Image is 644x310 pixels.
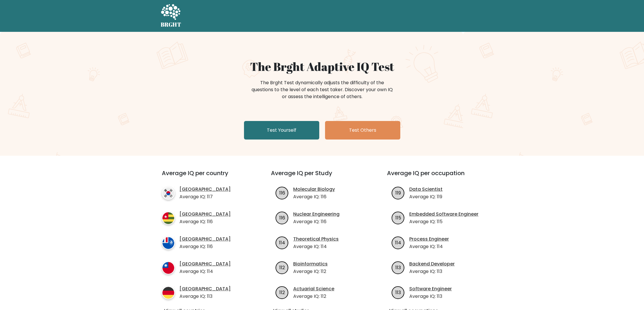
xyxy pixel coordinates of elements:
p: Average IQ: 113 [409,293,452,300]
p: Average IQ: 114 [409,243,449,250]
img: country [162,286,175,299]
a: [GEOGRAPHIC_DATA] [179,285,231,292]
a: Data Scientist [409,186,443,193]
p: Average IQ: 116 [179,243,231,250]
h3: Average IQ per country [162,170,250,184]
a: Process Engineer [409,236,449,243]
text: 113 [395,264,401,271]
a: Theoretical Physics [293,236,339,243]
p: Average IQ: 115 [409,218,478,225]
text: 119 [395,189,401,196]
h5: BRGHT [161,21,181,28]
p: Average IQ: 112 [293,268,328,275]
a: Molecular Biology [293,186,335,193]
text: 116 [279,214,285,221]
text: 114 [395,239,401,246]
text: 113 [395,289,401,296]
a: BRGHT [161,2,181,30]
p: Average IQ: 114 [179,268,231,275]
p: Average IQ: 116 [293,193,335,200]
p: Average IQ: 117 [179,193,231,200]
text: 114 [279,239,285,246]
a: [GEOGRAPHIC_DATA] [179,211,231,218]
a: [GEOGRAPHIC_DATA] [179,236,231,243]
p: Average IQ: 116 [179,218,231,225]
text: 116 [279,189,285,196]
p: Average IQ: 112 [293,293,334,300]
a: Actuarial Science [293,285,334,292]
a: [GEOGRAPHIC_DATA] [179,186,231,193]
h1: The Brght Adaptive IQ Test [181,60,463,74]
img: country [162,261,175,274]
text: 112 [279,289,285,296]
a: Bioinformatics [293,261,328,267]
a: Backend Developer [409,261,455,267]
text: 115 [395,214,401,221]
h3: Average IQ per Study [271,170,373,184]
img: country [162,236,175,250]
img: country [162,212,175,225]
img: country [162,187,175,200]
p: Average IQ: 114 [293,243,339,250]
div: The Brght Test dynamically adjusts the difficulty of the questions to the level of each test take... [250,79,395,100]
p: Average IQ: 116 [293,218,340,225]
p: Average IQ: 113 [179,293,231,300]
text: 112 [279,264,285,271]
a: Test Yourself [244,121,319,140]
p: Average IQ: 113 [409,268,455,275]
a: Test Others [325,121,400,140]
a: Embedded Software Engineer [409,211,478,218]
h3: Average IQ per occupation [387,170,489,184]
a: Nuclear Engineering [293,211,340,218]
p: Average IQ: 119 [409,193,443,200]
a: Software Engineer [409,285,452,292]
a: [GEOGRAPHIC_DATA] [179,261,231,267]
